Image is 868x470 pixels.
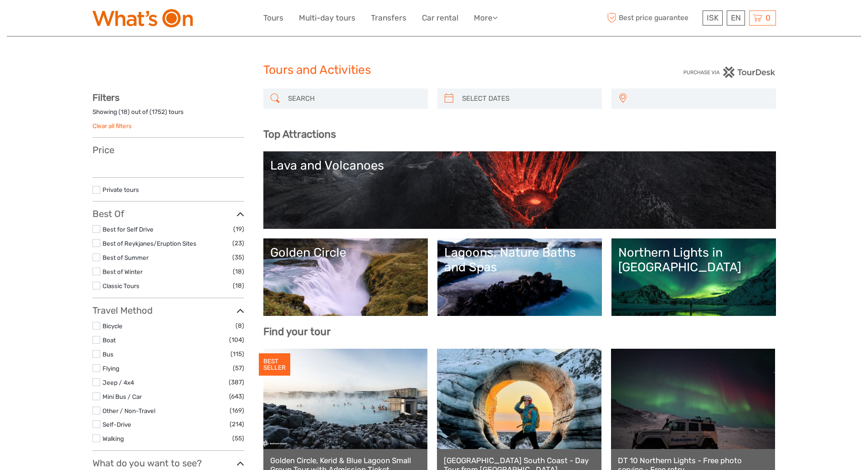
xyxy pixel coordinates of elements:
a: Classic Tours [103,282,139,289]
a: Northern Lights in [GEOGRAPHIC_DATA] [618,245,769,309]
a: Lagoons, Nature Baths and Spas [444,245,595,309]
a: Bicycle [103,322,123,330]
span: (55) [232,433,244,444]
span: (18) [233,280,244,291]
h3: Travel Method [92,305,244,316]
a: Best of Summer [103,254,149,261]
a: Boat [103,336,116,344]
a: Transfers [371,11,406,25]
a: Golden Circle [270,245,421,309]
span: (23) [232,238,244,248]
h1: Tours and Activities [263,63,605,77]
span: (18) [233,266,244,277]
a: Best of Winter [103,268,143,275]
b: Top Attractions [263,128,336,140]
span: (35) [232,252,244,263]
input: SELECT DATES [458,91,597,107]
span: (8) [236,320,244,331]
input: SEARCH [284,91,423,107]
b: Find your tour [263,325,331,338]
a: Private tours [103,186,139,193]
span: (643) [229,391,244,402]
span: (214) [230,419,244,429]
span: (115) [231,349,244,359]
span: (19) [233,224,244,234]
div: Lava and Volcanoes [270,158,769,173]
a: Multi-day tours [299,11,355,25]
span: ISK [707,13,719,22]
div: Golden Circle [270,245,421,260]
span: (57) [233,363,244,373]
span: Best price guarantee [605,10,700,26]
span: (387) [229,377,244,387]
span: 0 [764,13,772,22]
a: Best for Self Drive [103,226,154,233]
div: Showing ( ) out of ( ) tours [92,108,244,122]
h3: Best Of [92,208,244,219]
span: (169) [230,405,244,416]
div: Lagoons, Nature Baths and Spas [444,245,595,275]
h3: Price [92,145,244,155]
a: Self-Drive [103,421,131,428]
img: PurchaseViaTourDesk.png [683,67,776,78]
img: What's On [92,9,193,27]
h3: What do you want to see? [92,458,244,469]
a: Clear all filters [92,122,132,129]
a: Car rental [422,11,458,25]
a: Flying [103,365,119,372]
a: Bus [103,351,113,358]
a: Lava and Volcanoes [270,158,769,222]
div: Northern Lights in [GEOGRAPHIC_DATA] [618,245,769,275]
a: Mini Bus / Car [103,393,142,400]
a: Walking [103,435,124,442]
div: EN [727,10,745,26]
span: (104) [229,335,244,345]
a: More [474,11,498,25]
label: 1752 [152,108,165,116]
strong: Filters [92,92,119,103]
a: Other / Non-Travel [103,407,155,414]
a: Best of Reykjanes/Eruption Sites [103,240,196,247]
label: 18 [121,108,128,116]
a: Jeep / 4x4 [103,379,134,386]
div: BEST SELLER [259,353,290,376]
a: Tours [263,11,283,25]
